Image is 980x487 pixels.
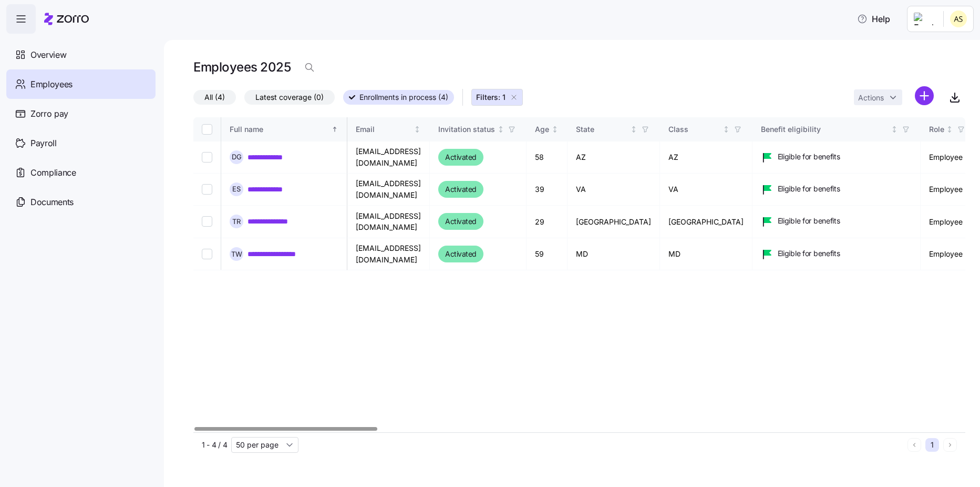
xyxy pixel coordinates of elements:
span: Enrollments in process (4) [359,90,448,104]
td: 39 [527,174,568,206]
td: [GEOGRAPHIC_DATA] [660,206,752,238]
a: Documents [6,187,156,217]
span: Overview [30,48,66,62]
div: Full name [230,124,329,135]
a: Employees [6,69,156,99]
td: MD [660,238,752,270]
td: 29 [527,206,568,238]
th: ClassNot sorted [660,117,752,141]
span: Documents [30,196,74,209]
input: Select record 2 [202,184,212,195]
td: VA [660,174,752,206]
span: Latest coverage (0) [255,90,324,104]
th: EmailNot sorted [347,117,430,141]
img: Employer logo [914,13,935,25]
span: Activated [445,215,477,228]
td: AZ [660,141,752,174]
div: Age [535,124,549,135]
div: Sorted ascending [331,126,338,133]
span: Help [857,13,890,25]
span: 1 - 4 / 4 [202,440,227,450]
a: Payroll [6,128,156,158]
th: Invitation statusNot sorted [430,117,527,141]
span: T R [232,218,241,225]
div: Not sorted [630,126,637,133]
img: 25966653fc60c1c706604e5d62ac2791 [950,11,967,27]
a: Compliance [6,158,156,187]
div: Benefit eligibility [761,124,889,135]
a: Zorro pay [6,99,156,128]
h1: Employees 2025 [193,59,291,75]
input: Select all records [202,124,212,135]
div: Not sorted [497,126,504,133]
span: Filters: 1 [476,92,506,103]
td: [GEOGRAPHIC_DATA] [568,206,660,238]
div: Class [668,124,721,135]
td: Employee [921,206,976,238]
td: Employee [921,238,976,270]
button: Previous page [907,438,921,452]
th: AgeNot sorted [527,117,568,141]
td: AZ [568,141,660,174]
input: Select record 3 [202,216,212,227]
span: E S [232,186,241,192]
span: Payroll [30,137,57,150]
th: RoleNot sorted [921,117,976,141]
span: Eligible for benefits [778,151,840,162]
span: Eligible for benefits [778,248,840,259]
th: StateNot sorted [568,117,660,141]
th: Full nameSorted ascending [221,117,347,141]
span: All (4) [204,90,225,104]
div: Not sorted [414,126,421,133]
button: Help [849,8,899,29]
div: Not sorted [891,126,898,133]
td: Employee [921,174,976,206]
span: Eligible for benefits [778,216,840,226]
span: Activated [445,151,477,164]
input: Select record 4 [202,249,212,259]
span: Compliance [30,166,76,179]
td: 58 [527,141,568,174]
span: T W [231,251,242,258]
span: Activated [445,183,477,196]
button: Actions [854,89,902,105]
td: [EMAIL_ADDRESS][DOMAIN_NAME] [347,238,430,270]
td: 59 [527,238,568,270]
span: Zorro pay [30,107,68,120]
a: Overview [6,40,156,69]
td: MD [568,238,660,270]
span: D G [232,154,242,160]
div: Email [356,124,412,135]
td: Employee [921,141,976,174]
td: [EMAIL_ADDRESS][DOMAIN_NAME] [347,206,430,238]
button: Next page [943,438,957,452]
button: Filters: 1 [471,89,523,106]
span: Activated [445,248,477,260]
input: Select record 1 [202,152,212,163]
span: Employees [30,78,73,91]
div: Invitation status [438,124,495,135]
div: Not sorted [946,126,953,133]
td: [EMAIL_ADDRESS][DOMAIN_NAME] [347,141,430,174]
span: Actions [858,94,884,102]
svg: add icon [915,86,934,105]
button: 1 [925,438,939,452]
div: Not sorted [551,126,559,133]
td: [EMAIL_ADDRESS][DOMAIN_NAME] [347,174,430,206]
div: Role [929,124,944,135]
th: Benefit eligibilityNot sorted [752,117,921,141]
div: Not sorted [723,126,730,133]
td: VA [568,174,660,206]
span: Eligible for benefits [778,184,840,194]
div: State [576,124,628,135]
